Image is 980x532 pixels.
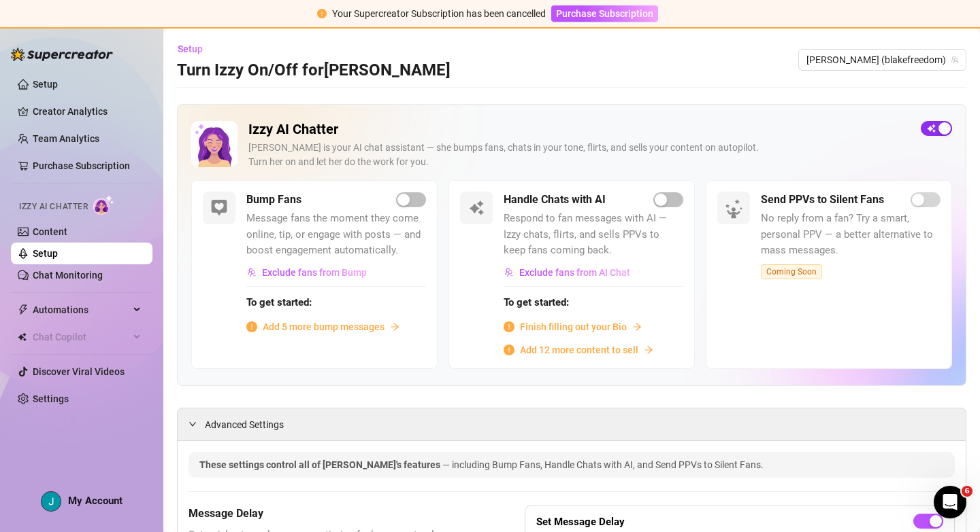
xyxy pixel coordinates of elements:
span: Coming Soon [761,264,822,279]
a: Setup [33,79,58,90]
span: No reply from a fan? Try a smart, personal PPV — a better alternative to mass messages. [761,211,941,259]
span: arrow-right [632,322,642,332]
span: Finish filling out your Bio [520,319,627,334]
img: svg%3e [504,268,514,277]
a: Purchase Subscription [551,8,658,19]
span: Message fans the moment they come online, tip, or engage with posts — and boost engagement automa... [246,211,426,259]
span: thunderbolt [18,304,29,315]
a: Setup [33,248,58,259]
span: info-circle [504,321,514,332]
span: arrow-right [644,345,653,355]
span: Add 12 more content to sell [520,342,638,357]
span: Exclude fans from AI Chat [519,267,630,278]
strong: To get started: [504,296,569,308]
a: Purchase Subscription [33,160,130,171]
span: My Account [68,495,122,507]
img: svg%3e [468,200,485,216]
a: Creator Analytics [33,101,142,122]
h5: Handle Chats with AI [504,192,606,208]
span: arrow-right [390,322,399,332]
span: Respond to fan messages with AI — Izzy chats, flirts, and sells PPVs to keep fans coming back. [504,211,683,259]
div: [PERSON_NAME] is your AI chat assistant — she bumps fans, chats in your tone, flirts, and sells y... [248,141,910,169]
img: silent-fans-ppv-o-N6Mmdf.svg [725,199,747,221]
span: Your Supercreator Subscription has been cancelled [332,8,546,19]
strong: Set Message Delay [536,516,625,528]
img: svg%3e [247,268,257,277]
span: Setup [178,43,203,54]
span: These settings control all of [PERSON_NAME]'s features [199,459,442,470]
div: expanded [189,416,205,431]
span: info-circle [504,344,514,355]
a: Chat Monitoring [33,270,103,281]
a: Settings [33,393,69,404]
a: Content [33,226,67,237]
h5: Message Delay [189,506,457,522]
span: exclamation-circle [317,9,327,18]
button: Exclude fans from AI Chat [504,262,631,283]
span: Exclude fans from Bump [262,267,367,278]
h5: Bump Fans [246,192,301,208]
img: Chat Copilot [18,332,27,342]
img: Izzy AI Chatter [191,121,238,167]
span: Chat Copilot [33,326,129,348]
button: Exclude fans from Bump [246,262,367,283]
span: team [951,56,959,64]
span: 6 [962,486,973,497]
h5: Send PPVs to Silent Fans [761,192,884,208]
img: logo-BBDzfeDw.svg [11,48,113,61]
a: Discover Viral Videos [33,366,125,377]
img: AAcHTtdCk6BdqeoaJRYOObBdqcR5R0HSEAzMCPXiBbVj=s96-c [42,492,61,511]
span: Add 5 more bump messages [263,319,385,334]
a: Team Analytics [33,133,99,144]
span: Izzy AI Chatter [19,200,88,213]
span: Automations [33,299,129,321]
button: Setup [177,38,214,60]
strong: To get started: [246,296,312,308]
h3: Turn Izzy On/Off for [PERSON_NAME] [177,60,451,82]
span: Purchase Subscription [556,8,653,19]
h2: Izzy AI Chatter [248,121,910,138]
button: Purchase Subscription [551,5,658,22]
iframe: Intercom live chat [934,486,966,518]
img: svg%3e [211,200,227,216]
span: — including Bump Fans, Handle Chats with AI, and Send PPVs to Silent Fans. [442,459,764,470]
span: Blake (blakefreedom) [806,50,958,70]
span: Advanced Settings [205,417,284,432]
span: info-circle [246,321,257,332]
img: AI Chatter [93,195,114,215]
span: expanded [189,420,197,428]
